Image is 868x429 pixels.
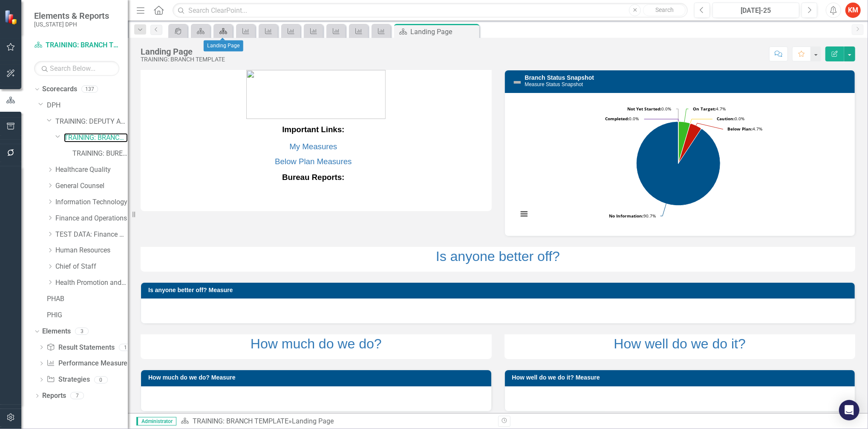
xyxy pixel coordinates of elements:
[47,310,128,320] a: PHIG
[605,116,629,122] tspan: Completed:
[693,106,726,112] text: 4.7%
[627,106,661,112] tspan: Not Yet Started:
[727,126,762,132] text: 4.7%
[75,328,89,335] div: 3
[55,197,128,207] a: Information Technology
[525,81,583,87] small: Measure Status Snapshot
[839,400,859,420] div: Open Intercom Messenger
[204,41,243,52] div: Landing Page
[141,47,225,56] div: Landing Page
[275,157,352,166] a: Below Plan Measures
[55,278,128,288] a: Health Promotion and Services
[42,327,71,336] a: Elements
[81,86,98,93] div: 137
[46,343,114,353] a: Result Statements
[55,214,128,223] a: Finance and Operations
[436,249,560,264] a: Is anyone better off?
[119,344,133,351] div: 1
[251,336,382,351] a: How much do we do?
[513,99,847,227] div: Chart. Highcharts interactive chart.
[47,294,128,304] a: PHAB
[717,116,735,122] tspan: Caution:
[34,61,119,76] input: Search Below...
[678,124,701,164] path: Below Plan, 2.
[47,101,128,110] a: DPH
[72,149,128,159] a: TRAINING: BUREAU TEMPLATE
[655,6,674,13] span: Search
[42,84,77,94] a: Scorecards
[55,165,128,175] a: Healthcare Quality
[609,213,643,219] tspan: No Information:
[845,3,861,18] button: KM
[282,125,344,134] strong: Important Links:
[727,126,753,132] tspan: Below Plan:
[181,417,492,426] div: »
[712,3,799,18] button: [DATE]-25
[289,142,337,151] a: My Measures
[34,41,119,50] a: TRAINING: BRANCH TEMPLATE
[678,122,690,163] path: On Target, 2.
[193,417,288,425] a: TRAINING: BRANCH TEMPLATE
[525,74,594,81] a: Branch Status Snapshot
[136,417,176,426] span: Administrator
[94,376,108,383] div: 0
[410,26,477,37] div: Landing Page
[34,11,109,21] span: Elements & Reports
[34,21,109,28] small: [US_STATE] DPH
[609,213,656,219] text: 90.7%
[55,181,128,191] a: General Counsel
[64,133,128,143] a: TRAINING: BRANCH TEMPLATE
[4,9,20,25] img: ClearPoint Strategy
[693,106,716,112] tspan: On Target:
[42,391,66,401] a: Reports
[643,4,686,16] button: Search
[614,336,746,351] a: How well do we do it?
[55,117,128,127] a: TRAINING: DEPUTY AREA
[605,116,639,122] text: 0.0%
[46,359,131,368] a: Performance Measures
[55,246,128,255] a: Human Resources
[518,208,530,220] button: View chart menu, Chart
[678,123,690,163] path: Caution, 0.
[282,173,344,182] span: Bureau Reports:
[55,262,128,272] a: Chief of Staff
[292,417,334,425] div: Landing Page
[627,106,671,112] text: 0.0%
[715,6,796,16] div: [DATE]-25
[636,122,720,206] path: No Information, 39.
[46,375,89,385] a: Strategies
[55,230,128,240] a: TEST DATA: Finance and Operations (Copy)
[717,116,744,122] text: 0.0%
[141,56,225,63] div: TRAINING: BRANCH TEMPLATE
[513,99,843,227] svg: Interactive chart
[512,77,522,87] img: Not Defined
[148,287,851,293] h3: Is anyone better off? Measure
[512,374,851,381] h3: How well do we do it? Measure
[148,374,487,381] h3: How much do we do? Measure
[70,392,84,400] div: 7
[173,3,688,18] input: Search ClearPoint...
